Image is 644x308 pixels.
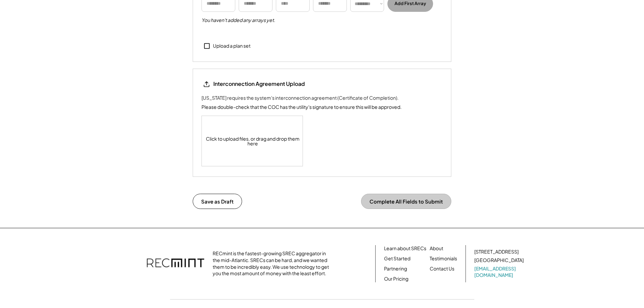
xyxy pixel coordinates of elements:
button: Complete All Fields to Submit [361,194,451,209]
img: recmint-logotype%403x.png [147,252,204,275]
div: [US_STATE] requires the system's interconnection agreement (Certificate of Completion). [201,94,399,101]
button: Save as Draft [193,194,242,209]
div: Please double-check that the COC has the utility's signature to ensure this will be approved. [201,103,402,111]
h5: You haven't added any arrays yet. [201,17,275,24]
a: Testimonials [430,255,457,262]
a: Learn about SRECs [384,245,426,252]
div: RECmint is the fastest-growing SREC aggregator in the mid-Atlantic. SRECs can be hard, and we wan... [213,250,333,277]
a: [EMAIL_ADDRESS][DOMAIN_NAME] [474,265,525,279]
a: Get Started [384,255,410,262]
a: Partnering [384,265,407,272]
div: Interconnection Agreement Upload [213,80,305,88]
a: About [430,245,443,252]
a: Our Pricing [384,276,408,282]
div: Upload a plan set [213,43,251,49]
div: [STREET_ADDRESS] [474,248,519,255]
div: [GEOGRAPHIC_DATA] [474,257,524,264]
a: Contact Us [430,265,454,272]
div: Click to upload files, or drag and drop them here [202,116,303,166]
